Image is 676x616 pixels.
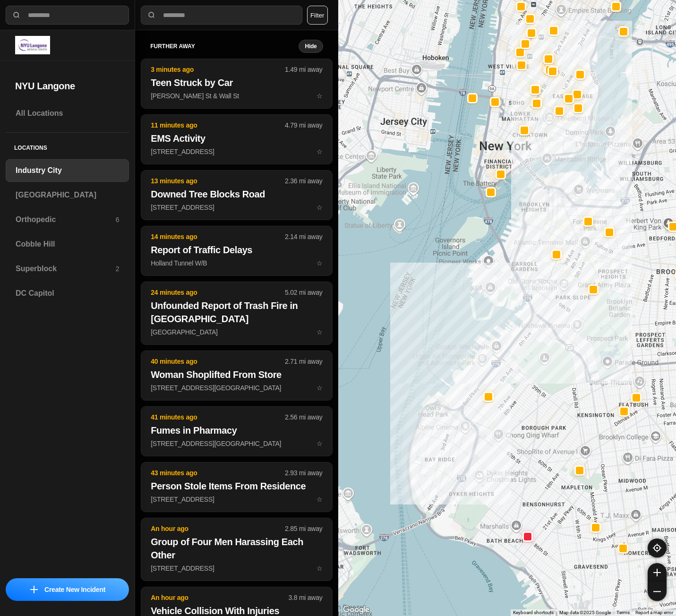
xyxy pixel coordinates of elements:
p: 11 minutes ago [151,120,285,130]
p: 3 minutes ago [151,65,285,74]
button: 41 minutes ago2.56 mi awayFumes in Pharmacy[STREET_ADDRESS][GEOGRAPHIC_DATA]star [141,406,332,456]
button: An hour ago2.85 mi awayGroup of Four Men Harassing Each Other[STREET_ADDRESS]star [141,518,332,581]
a: Terms (opens in new tab) [616,610,630,615]
a: Cobble Hill [6,233,129,256]
p: [GEOGRAPHIC_DATA] [151,327,322,337]
a: 14 minutes ago2.14 mi awayReport of Traffic DelaysHolland Tunnel W/Bstar [141,259,332,267]
p: 41 minutes ago [151,412,285,422]
button: Keyboard shortcuts [513,609,554,616]
img: recenter [653,544,661,552]
h3: Cobble Hill [16,239,119,250]
span: Map data ©2025 Google [559,610,611,615]
p: Holland Tunnel W/B [151,258,322,268]
p: 2 [116,264,120,274]
span: star [317,440,323,447]
p: 24 minutes ago [151,288,285,297]
button: zoom-out [648,582,667,601]
button: 11 minutes ago4.79 mi awayEMS Activity[STREET_ADDRESS]star [141,114,332,164]
h2: Woman Shoplifted From Store [151,368,322,381]
h2: Teen Struck by Car [151,76,322,89]
button: 13 minutes ago2.36 mi awayDowned Tree Blocks Road[STREET_ADDRESS]star [141,170,332,220]
p: 43 minutes ago [151,468,285,478]
p: 13 minutes ago [151,176,285,186]
h3: Superblock [16,263,116,274]
p: [PERSON_NAME] St & Wall St [151,91,322,101]
span: star [317,148,323,155]
span: star [317,259,323,267]
h2: Fumes in Pharmacy [151,424,322,437]
h2: EMS Activity [151,132,322,145]
span: star [317,92,323,100]
p: 4.79 mi away [285,120,322,130]
p: 2.85 mi away [285,524,322,533]
span: star [317,496,323,503]
p: 40 minutes ago [151,357,285,366]
h2: Downed Tree Blocks Road [151,188,322,201]
a: All Locations [6,102,129,125]
img: search [147,10,156,20]
p: [STREET_ADDRESS] [151,203,322,212]
a: Report a map error [635,610,673,615]
button: zoom-in [648,563,667,582]
a: 41 minutes ago2.56 mi awayFumes in Pharmacy[STREET_ADDRESS][GEOGRAPHIC_DATA]star [141,439,332,447]
a: 11 minutes ago4.79 mi awayEMS Activity[STREET_ADDRESS]star [141,147,332,155]
a: 3 minutes ago1.49 mi awayTeen Struck by Car[PERSON_NAME] St & Wall Ststar [141,92,332,100]
p: 6 [116,215,120,224]
button: 40 minutes ago2.71 mi awayWoman Shoplifted From Store[STREET_ADDRESS][GEOGRAPHIC_DATA]star [141,351,332,401]
button: Filter [307,6,328,25]
h5: further away [150,43,299,50]
h3: Orthopedic [16,214,116,225]
p: An hour ago [151,593,288,602]
a: Orthopedic6 [6,208,129,231]
h2: Person Stole Items From Residence [151,479,322,493]
h2: NYU Langone [15,79,120,93]
p: 2.93 mi away [285,468,322,478]
img: zoom-out [653,588,661,595]
p: [STREET_ADDRESS] [151,564,322,573]
a: Industry City [6,159,129,182]
p: 1.49 mi away [285,65,322,74]
p: 2.56 mi away [285,412,322,422]
h2: Group of Four Men Harassing Each Other [151,535,322,562]
h5: Locations [6,133,129,159]
p: [STREET_ADDRESS][GEOGRAPHIC_DATA] [151,439,322,448]
a: [GEOGRAPHIC_DATA] [6,184,129,206]
img: search [12,10,21,20]
p: 3.8 mi away [289,593,323,602]
a: 13 minutes ago2.36 mi awayDowned Tree Blocks Road[STREET_ADDRESS]star [141,203,332,211]
span: star [317,204,323,211]
button: Hide [299,40,323,53]
button: iconCreate New Incident [6,578,129,601]
p: 5.02 mi away [285,288,322,297]
button: 14 minutes ago2.14 mi awayReport of Traffic DelaysHolland Tunnel W/Bstar [141,226,332,276]
img: icon [30,586,38,593]
a: Open this area in Google Maps (opens a new window) [341,604,372,616]
p: 2.36 mi away [285,176,322,186]
button: recenter [648,539,667,557]
a: An hour ago2.85 mi awayGroup of Four Men Harassing Each Other[STREET_ADDRESS]star [141,564,332,572]
span: star [317,328,323,336]
p: [STREET_ADDRESS] [151,495,322,504]
p: [STREET_ADDRESS] [151,147,322,156]
h2: Unfounded Report of Trash Fire in [GEOGRAPHIC_DATA] [151,299,322,325]
button: 24 minutes ago5.02 mi awayUnfounded Report of Trash Fire in [GEOGRAPHIC_DATA][GEOGRAPHIC_DATA]star [141,282,332,345]
a: Superblock2 [6,257,129,280]
p: Create New Incident [44,585,105,594]
h3: DC Capitol [16,288,119,299]
span: star [317,384,323,392]
a: 43 minutes ago2.93 mi awayPerson Stole Items From Residence[STREET_ADDRESS]star [141,495,332,503]
img: logo [15,36,50,54]
a: 24 minutes ago5.02 mi awayUnfounded Report of Trash Fire in [GEOGRAPHIC_DATA][GEOGRAPHIC_DATA]star [141,328,332,336]
img: zoom-in [653,569,661,576]
img: Google [341,604,372,616]
h3: All Locations [16,108,119,119]
p: 14 minutes ago [151,232,285,241]
p: 2.14 mi away [285,232,322,241]
small: Hide [305,43,317,50]
h3: [GEOGRAPHIC_DATA] [16,189,119,201]
span: star [317,565,323,572]
p: An hour ago [151,524,285,533]
a: DC Capitol [6,282,129,305]
button: 43 minutes ago2.93 mi awayPerson Stole Items From Residence[STREET_ADDRESS]star [141,462,332,512]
